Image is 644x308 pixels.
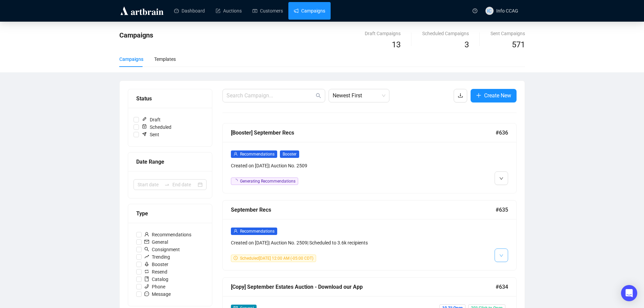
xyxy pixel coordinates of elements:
[142,246,183,253] span: Consignment
[216,2,242,20] a: Auctions
[231,206,496,214] div: September Recs
[316,93,321,98] span: search
[280,150,299,158] span: Booster
[476,93,481,98] span: plus
[512,40,525,49] span: 571
[142,276,171,283] span: Catalog
[139,116,163,123] span: Draft
[144,254,149,259] span: rise
[136,209,204,218] div: Type
[164,182,170,187] span: to
[333,89,385,102] span: Newest First
[119,31,153,39] span: Campaigns
[142,290,173,298] span: Message
[234,256,238,260] span: clock-circle
[499,254,503,258] span: down
[142,261,171,268] span: Booster
[253,2,283,20] a: Customers
[499,176,503,181] span: down
[491,30,525,37] div: Sent Campaigns
[231,239,438,246] div: Created on [DATE] | Auction No. 2509 | Scheduled to 3.6k recipients
[231,283,496,291] div: [Copy] September Estates Auction - Download our App
[496,128,508,137] span: #636
[294,2,325,20] a: Campaigns
[142,253,173,261] span: Trending
[136,94,204,103] div: Status
[154,55,176,63] div: Templates
[174,2,205,20] a: Dashboard
[144,277,149,281] span: book
[142,231,194,238] span: Recommendations
[144,291,149,296] span: message
[144,284,149,289] span: phone
[222,123,517,193] a: [Booster] September Recs#636userRecommendationsBoosterCreated on [DATE]| Auction No. 2509loadingG...
[172,181,196,188] input: End date
[473,8,477,13] span: question-circle
[138,181,162,188] input: Start date
[144,247,149,252] span: search
[496,283,508,291] span: #634
[142,238,171,246] span: General
[144,232,149,237] span: user
[233,179,238,183] span: loading
[144,239,149,244] span: mail
[240,256,313,261] span: Scheduled [DATE] 12:00 AM (-05:00 CDT)
[240,152,275,157] span: Recommendations
[139,131,162,138] span: Sent
[422,30,469,37] div: Scheduled Campaigns
[231,162,438,169] div: Created on [DATE] | Auction No. 2509
[496,8,518,14] span: Info CCAG
[234,229,238,233] span: user
[464,40,469,49] span: 3
[240,179,295,184] span: Generating Recommendations
[240,229,275,234] span: Recommendations
[139,123,174,131] span: Scheduled
[392,40,401,49] span: 13
[119,55,143,63] div: Campaigns
[234,152,238,156] span: user
[119,5,165,16] img: logo
[365,30,401,37] div: Draft Campaigns
[144,269,149,274] span: retweet
[164,182,170,187] span: swap-right
[142,268,170,276] span: Resend
[471,89,517,102] button: Create New
[458,93,463,98] span: download
[496,206,508,214] span: #635
[226,92,314,100] input: Search Campaign...
[487,7,492,15] span: IC
[621,285,637,301] div: Open Intercom Messenger
[144,262,149,266] span: rocket
[484,91,511,100] span: Create New
[231,128,496,137] div: [Booster] September Recs
[142,283,168,290] span: Phone
[136,158,204,166] div: Date Range
[222,200,517,270] a: September Recs#635userRecommendationsCreated on [DATE]| Auction No. 2509| Scheduled to 3.6k recip...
